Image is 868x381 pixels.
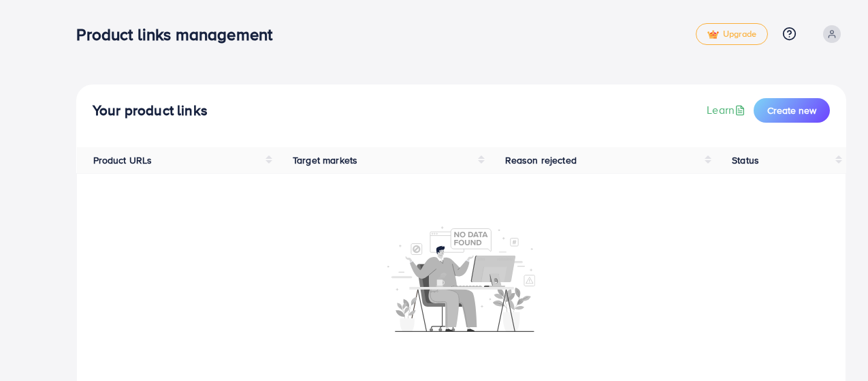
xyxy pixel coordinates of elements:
[93,102,208,119] h4: Your product links
[76,25,283,44] h3: Product links management
[754,98,830,123] button: Create new
[387,225,536,332] img: No account
[707,30,719,40] img: tick
[707,102,748,118] a: Learn
[293,153,357,167] span: Target markets
[505,153,577,167] span: Reason rejected
[696,23,768,45] a: tickUpgrade
[732,153,759,167] span: Status
[767,104,816,117] span: Create new
[93,153,152,167] span: Product URLs
[707,29,756,40] span: Upgrade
